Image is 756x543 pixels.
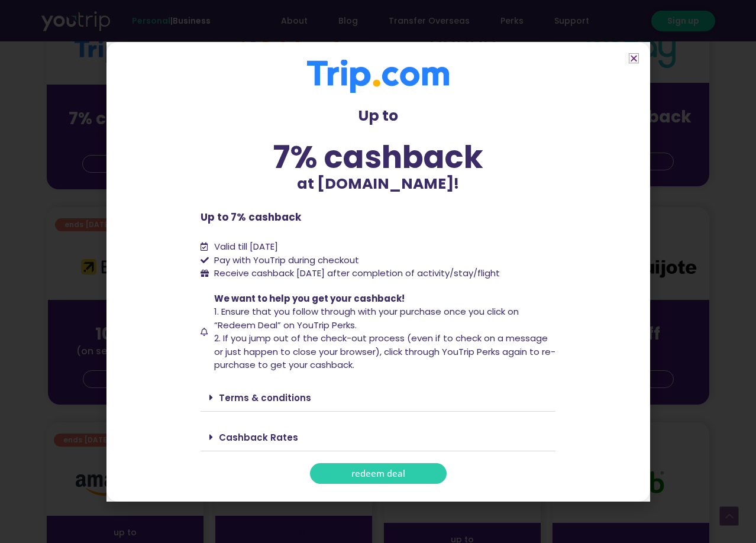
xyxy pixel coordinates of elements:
p: Up to [201,105,555,127]
div: 7% cashback [201,141,555,173]
span: Valid till [DATE] [214,240,278,253]
a: Terms & conditions [219,392,311,404]
div: Terms & conditions [201,384,555,412]
span: Receive cashback [DATE] after completion of activity/stay/flight [214,267,500,279]
b: Up to 7% cashback [201,210,301,224]
a: redeem deal [310,463,447,484]
p: at [DOMAIN_NAME]! [201,173,555,195]
span: Pay with YouTrip during checkout [211,254,359,267]
span: 2. If you jump out of the check-out process (even if to check on a message or just happen to clos... [214,332,555,371]
a: Close [629,54,638,63]
span: redeem deal [351,469,405,478]
span: 1. Ensure that you follow through with your purchase once you click on “Redeem Deal” on YouTrip P... [214,305,519,331]
span: We want to help you get your cashback! [214,292,405,305]
div: Cashback Rates [201,424,555,451]
a: Cashback Rates [219,431,298,444]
